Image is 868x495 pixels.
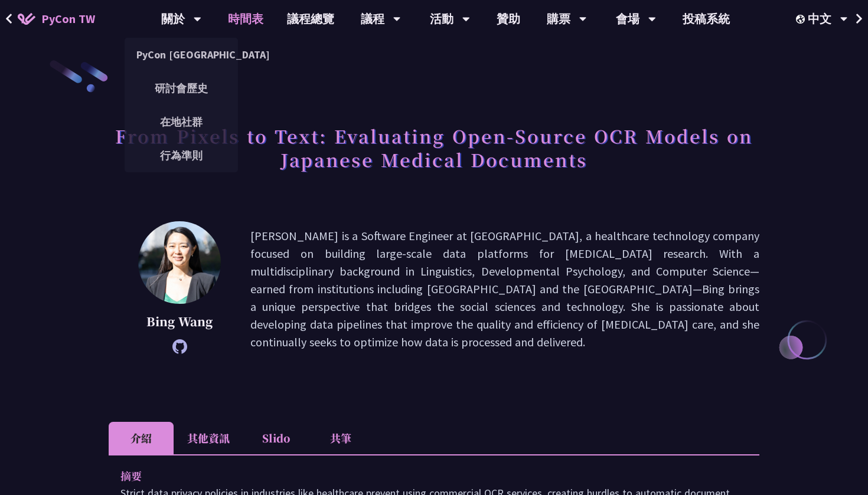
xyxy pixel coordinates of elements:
a: PyCon [GEOGRAPHIC_DATA] [125,41,238,68]
a: 行為準則 [125,142,238,169]
a: 在地社群 [125,108,238,136]
img: Home icon of PyCon TW 2025 [18,13,35,25]
span: PyCon TW [41,10,95,28]
p: Bing Wang [138,313,221,330]
a: 研討會歷史 [125,74,238,102]
h1: From Pixels to Text: Evaluating Open-Source OCR Models on Japanese Medical Documents [109,118,759,177]
li: Slido [243,422,308,454]
p: 摘要 [120,467,724,484]
li: 介紹 [109,422,174,454]
p: [PERSON_NAME] is a Software Engineer at [GEOGRAPHIC_DATA], a healthcare technology company focuse... [250,227,759,351]
a: PyCon TW [6,4,107,34]
img: Bing Wang [138,221,221,304]
li: 共筆 [308,422,373,454]
img: Locale Icon [796,15,808,24]
li: 其他資訊 [174,422,243,454]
